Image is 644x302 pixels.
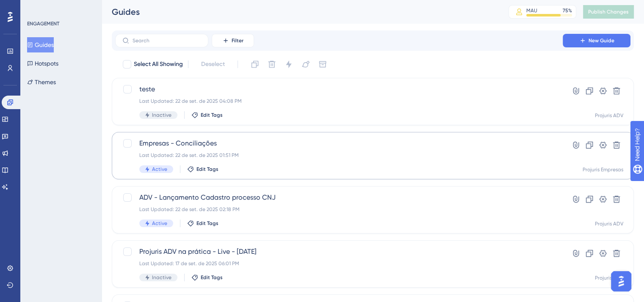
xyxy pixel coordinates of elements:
span: Need Help? [20,2,53,12]
span: Edit Tags [201,274,223,281]
div: Projuris ADV [595,275,623,281]
span: Inactive [152,112,171,118]
div: MAU [526,7,537,14]
button: Themes [27,74,56,90]
button: Hotspots [27,56,58,71]
span: Active [152,166,167,173]
div: Last Updated: 22 de set. de 2025 04:08 PM [139,98,539,104]
button: Guides [27,37,54,52]
span: Empresas - Conciliações [139,138,539,148]
span: Inactive [152,274,171,281]
div: Projuris Empresas [583,166,623,173]
button: Publish Changes [583,5,634,19]
button: Deselect [193,57,232,72]
button: Edit Tags [191,274,223,281]
span: teste [139,84,539,94]
span: Edit Tags [201,112,223,118]
button: Edit Tags [187,220,218,227]
div: Guides [112,6,487,18]
span: Edit Tags [196,166,218,173]
div: Projuris ADV [595,112,623,119]
div: 75 % [563,7,572,14]
span: Select All Showing [134,59,183,69]
span: Edit Tags [196,220,218,227]
span: Filter [232,37,243,44]
iframe: UserGuiding AI Assistant Launcher [608,269,634,294]
button: Edit Tags [191,112,223,118]
div: Last Updated: 17 de set. de 2025 06:01 PM [139,260,539,267]
span: New Guide [589,37,614,44]
span: ADV - Lançamento Cadastro processo CNJ [139,192,539,203]
button: New Guide [563,34,630,47]
div: Last Updated: 22 de set. de 2025 01:51 PM [139,152,539,159]
span: Deselect [201,59,225,69]
input: Search [133,38,201,44]
button: Filter [212,34,254,47]
div: Last Updated: 22 de set. de 2025 02:18 PM [139,206,539,213]
span: Publish Changes [588,8,629,15]
button: Edit Tags [187,166,218,173]
span: Projuris ADV na prática - Live - [DATE] [139,247,539,257]
div: Projuris ADV [595,220,623,227]
span: Active [152,220,167,227]
div: ENGAGEMENT [27,20,59,27]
